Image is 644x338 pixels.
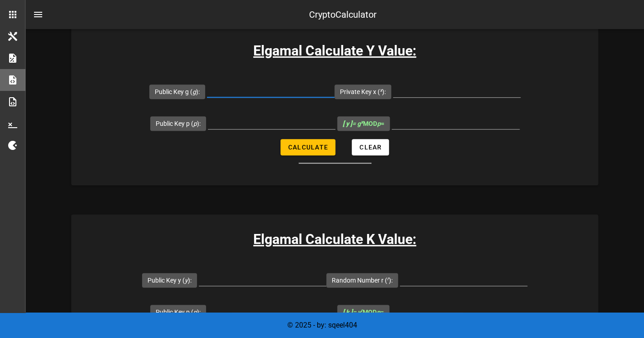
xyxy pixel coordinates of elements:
[387,276,389,282] sup: r
[27,4,49,25] button: nav-menu-toggle
[71,40,598,61] h3: Elgamal Calculate Y Value:
[340,87,386,96] label: Private Key x ( ):
[343,120,352,127] b: [ y ]
[193,120,197,127] i: p
[280,139,335,155] button: Calculate
[309,8,377,21] div: CryptoCalculator
[359,144,382,151] span: Clear
[288,144,328,151] span: Calculate
[185,277,188,284] i: y
[380,87,382,93] sup: x
[155,87,200,96] label: Public Key g ( ):
[343,308,363,316] i: = y
[377,308,380,316] i: p
[147,276,192,285] label: Public Key y ( ):
[361,119,363,125] sup: x
[343,308,353,316] b: [ k ]
[343,120,363,127] i: = g
[343,308,384,316] span: MOD =
[192,88,196,95] i: g
[156,119,201,128] label: Public Key p ( ):
[193,308,197,316] i: p
[71,229,598,249] h3: Elgamal Calculate K Value:
[156,308,201,317] label: Public Key p ( ):
[377,120,381,127] i: p
[361,308,363,313] sup: r
[343,120,384,127] span: MOD =
[287,321,357,329] span: © 2025 - by: sqeel404
[332,276,393,285] label: Random Number r ( ):
[352,139,389,155] button: Clear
